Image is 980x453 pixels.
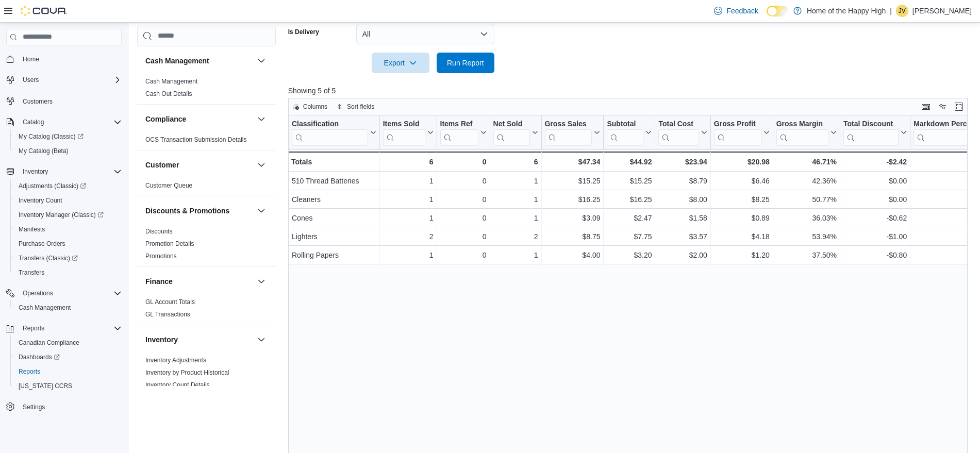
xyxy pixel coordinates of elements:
span: Inventory Manager (Classic) [19,211,104,219]
a: Customer Queue [145,182,192,189]
span: Columns [303,103,327,111]
button: Columns [289,100,331,113]
span: Reports [19,322,122,334]
button: Subtotal [607,120,652,146]
div: Rolling Papers [292,249,376,261]
button: Customer [255,159,268,171]
span: Discounts [145,227,173,236]
h3: Cash Management [145,56,209,66]
div: Classification [292,120,368,146]
div: 0 [440,249,486,261]
button: [US_STATE] CCRS [10,379,126,393]
p: [PERSON_NAME] [912,5,972,17]
button: Enter fullscreen [953,100,965,113]
span: Run Report [447,58,484,68]
span: Dark Mode [767,16,767,17]
span: Adjustments (Classic) [19,182,86,190]
button: Users [19,74,43,86]
a: OCS Transaction Submission Details [145,136,247,143]
div: -$0.62 [843,212,907,224]
div: $3.57 [658,230,707,243]
div: Cones [292,212,376,224]
button: Reports [10,364,126,379]
button: Run Report [437,53,494,73]
button: Sort fields [333,100,378,113]
button: Compliance [255,113,268,125]
div: 6 [493,156,538,168]
button: Operations [19,287,57,299]
div: 2 [493,230,538,243]
div: Total Discount [843,120,899,146]
div: $2.00 [658,249,707,261]
a: Purchase Orders [14,238,70,250]
span: Inventory [19,165,122,178]
button: Users [2,73,126,87]
span: Manifests [14,223,122,236]
div: 36.03% [776,212,837,224]
h3: Finance [145,276,173,287]
a: Transfers [14,266,48,279]
div: Total Cost [658,120,699,129]
button: Net Sold [493,120,538,146]
span: Dashboards [14,351,122,363]
div: $8.75 [544,230,600,243]
div: -$1.00 [843,230,907,243]
div: Discounts & Promotions [137,225,276,266]
div: Total Cost [658,120,699,146]
a: Home [19,53,43,65]
a: Reports [14,365,44,378]
div: Subtotal [607,120,643,129]
div: Cleaners [292,193,376,206]
div: Total Discount [843,120,899,129]
div: 510 Thread Batteries [292,175,376,187]
div: 1 [383,175,434,187]
button: My Catalog (Beta) [10,144,126,158]
div: 0 [440,156,486,168]
div: $7.75 [607,230,652,243]
span: Reports [19,367,40,376]
div: Items Ref [440,120,478,146]
div: 46.71% [776,156,837,168]
span: Operations [19,287,122,299]
div: $6.46 [714,175,770,187]
h3: Compliance [145,114,186,124]
div: Items Ref [440,120,478,129]
span: Inventory Adjustments [145,356,206,364]
span: Promotions [145,252,177,260]
a: Cash Management [145,78,197,85]
div: 53.94% [776,230,837,243]
button: Inventory [145,334,253,345]
div: 0 [440,230,486,243]
a: Promotions [145,253,177,260]
span: Catalog [19,116,122,128]
span: Purchase Orders [19,240,65,248]
a: Manifests [14,223,49,236]
span: Inventory Manager (Classic) [14,209,122,221]
a: [US_STATE] CCRS [14,380,76,392]
h3: Discounts & Promotions [145,206,229,216]
button: Cash Management [145,56,253,66]
div: Gross Sales [544,120,592,129]
a: Canadian Compliance [14,337,84,349]
div: 0 [440,175,486,187]
span: Reports [14,365,122,378]
a: My Catalog (Beta) [14,145,73,157]
p: | [890,5,892,17]
button: Home [2,52,126,66]
span: My Catalog (Classic) [14,130,122,143]
span: Manifests [19,225,45,233]
span: Users [23,76,39,84]
span: Promotion Details [145,240,194,248]
div: 1 [383,193,434,206]
span: Transfers [19,269,44,277]
div: Net Sold [493,120,529,146]
h3: Customer [145,160,179,170]
button: Transfers [10,265,126,280]
div: $23.94 [658,156,707,168]
a: Discounts [145,228,173,235]
a: Cash Management [14,301,75,314]
div: -$2.42 [843,156,907,168]
label: Is Delivery [288,28,319,36]
div: 6 [383,156,434,168]
button: Cash Management [10,300,126,315]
